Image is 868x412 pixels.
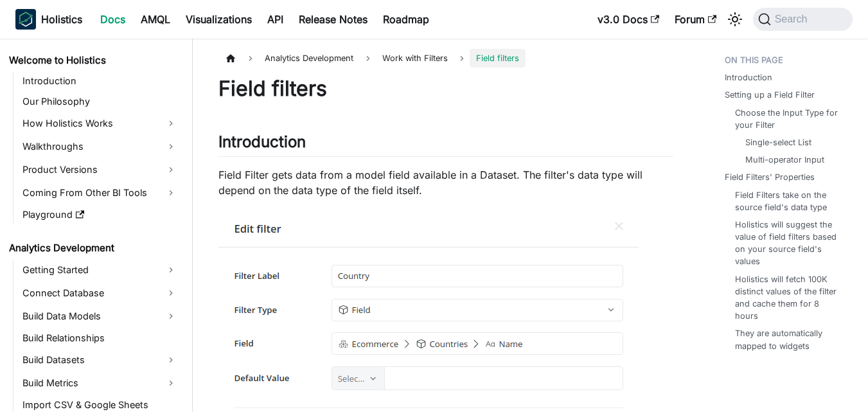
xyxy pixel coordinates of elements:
[725,89,815,101] a: Setting up a Field Filter
[19,329,181,347] a: Build Relationships
[218,49,243,67] a: Home page
[218,76,673,102] h1: Field filters
[19,260,181,280] a: Getting Started
[745,136,811,148] a: Single-select List
[178,9,260,30] a: Visualizations
[735,219,842,268] a: Holistics will suggest the value of field filters based on your source field's values
[133,9,178,30] a: AMQL
[19,350,181,370] a: Build Datasets
[218,49,673,67] nav: Breadcrumbs
[218,167,673,198] p: Field Filter gets data from a model field available in a Dataset. The filter's data type will dep...
[667,9,724,30] a: Forum
[258,49,360,67] span: Analytics Development
[5,51,181,69] a: Welcome to Holistics
[19,136,181,157] a: Walkthroughs
[218,132,673,157] h2: Introduction
[19,306,181,327] a: Build Data Models
[771,13,815,25] span: Search
[735,327,842,352] a: They are automatically mapped to widgets
[15,9,36,30] img: Holistics
[735,107,842,131] a: Choose the Input Type for your Filter
[19,206,181,224] a: Playground
[19,373,181,393] a: Build Metrics
[375,9,437,30] a: Roadmap
[5,239,181,257] a: Analytics Development
[376,49,454,67] span: Work with Filters
[19,113,181,134] a: How Holistics Works
[725,171,815,183] a: Field Filters' Properties
[753,8,853,31] button: Search (Command+K)
[93,9,133,30] a: Docs
[291,9,375,30] a: Release Notes
[735,189,842,213] a: Field Filters take on the source field's data type
[735,273,842,323] a: Holistics will fetch 100K distinct values of the filter and cache them for 8 hours
[470,49,526,67] span: Field filters
[19,183,181,203] a: Coming From Other BI Tools
[19,72,181,90] a: Introduction
[260,9,291,30] a: API
[15,9,82,30] a: HolisticsHolisticsHolistics
[19,93,181,111] a: Our Philosophy
[19,159,181,180] a: Product Versions
[41,12,82,27] b: Holistics
[745,154,824,166] a: Multi-operator Input
[725,71,772,84] a: Introduction
[725,9,745,30] button: Switch between dark and light mode (currently system mode)
[590,9,667,30] a: v3.0 Docs
[19,283,181,303] a: Connect Database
